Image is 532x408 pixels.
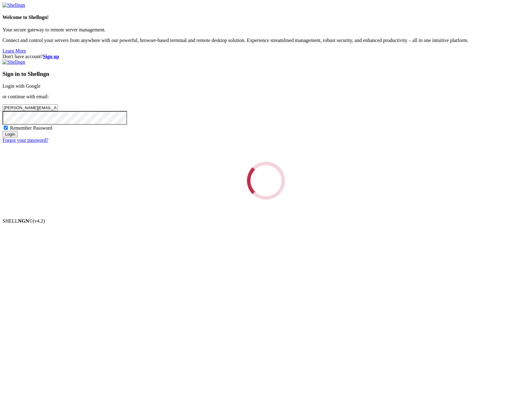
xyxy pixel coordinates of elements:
img: Shellngn [2,2,25,8]
h3: Sign in to Shellngn [2,71,530,77]
a: Sign up [43,54,59,59]
img: Shellngn [2,59,25,65]
b: NGN [18,218,29,224]
span: 4.2.0 [33,218,45,224]
div: Don't have account? [2,54,530,59]
p: Your secure gateway to remote server management. [2,27,530,33]
p: or continue with email: [2,94,530,100]
a: Forgot your password? [2,137,48,143]
input: Email address [2,104,58,111]
a: Learn More [2,48,26,53]
h4: Welcome to Shellngn! [2,15,530,20]
div: Loading... [245,160,287,201]
input: Login [2,131,18,137]
span: SHELL © [2,218,45,224]
span: Remember Password [10,125,52,131]
a: Login with Google [2,83,40,89]
input: Remember Password [4,126,8,130]
p: Connect and control your servers from anywhere with our powerful, browser-based terminal and remo... [2,38,530,43]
